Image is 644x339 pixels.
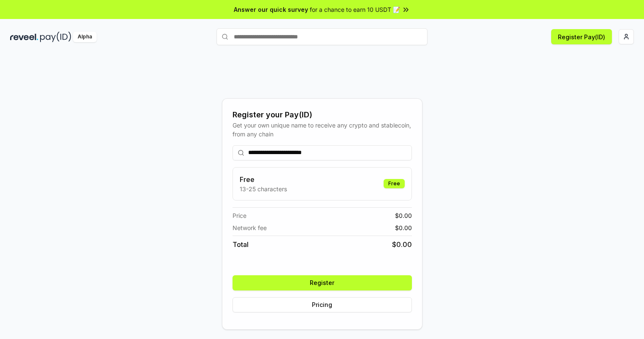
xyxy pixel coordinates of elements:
[395,223,412,232] span: $ 0.00
[233,121,412,138] div: Get your own unique name to receive any crypto and stablecoin, from any chain
[233,275,412,290] button: Register
[240,184,287,193] p: 13-25 characters
[395,211,412,220] span: $ 0.00
[233,109,412,121] div: Register your Pay(ID)
[234,5,308,14] span: Answer our quick survey
[40,32,71,42] img: pay_id
[240,174,287,184] h3: Free
[551,29,612,44] button: Register Pay(ID)
[233,239,249,250] span: Total
[310,5,400,14] span: for a chance to earn 10 USDT 📝
[10,32,38,42] img: reveel_dark
[233,223,267,232] span: Network fee
[392,239,412,250] span: $ 0.00
[233,211,246,220] span: Price
[233,297,412,312] button: Pricing
[384,179,405,188] div: Free
[73,32,97,42] div: Alpha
